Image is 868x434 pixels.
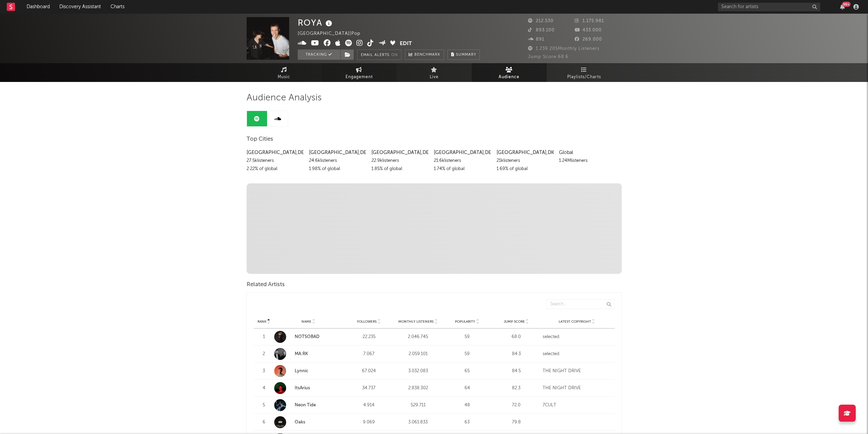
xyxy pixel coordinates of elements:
span: Summary [456,53,476,57]
div: [GEOGRAPHIC_DATA] , DE [247,149,304,157]
span: 212.530 [528,19,554,23]
div: 1.98 % of global [309,165,366,173]
div: 79.8 [494,419,539,426]
a: Music [247,63,322,82]
button: Summary [447,50,480,60]
em: On [391,53,398,57]
div: 4 [257,385,271,392]
div: 21.6k listeners [434,157,491,165]
div: 22.235 [346,334,392,340]
span: Rank [258,320,266,324]
div: selected. [543,351,611,358]
div: 67.024 [346,368,392,375]
a: Neon Tide [274,399,343,411]
div: [GEOGRAPHIC_DATA] | Pop [298,30,368,38]
div: 63 [444,419,490,426]
div: 2.838.302 [395,385,441,392]
div: 24.6k listeners [309,157,366,165]
div: 3 [257,368,271,375]
button: Tracking [298,50,340,60]
div: 82.3 [494,385,539,392]
div: 59 [444,334,490,340]
span: 1.175.981 [575,19,604,23]
span: Playlists/Charts [567,73,601,81]
div: 7.067 [346,351,392,358]
a: Live [397,63,472,82]
span: 269.000 [575,37,602,42]
span: Engagement [345,73,373,81]
span: Popularity [455,320,475,324]
div: 84.3 [494,351,539,358]
span: Related Artists [247,281,285,289]
div: 59 [444,351,490,358]
span: Benchmark [414,51,440,59]
div: 2.046.745 [395,334,441,340]
button: Email AlertsOn [357,50,401,60]
div: 3.061.833 [395,419,441,426]
a: Oaks [295,420,305,424]
a: ItsArius [274,382,343,394]
div: 34.737 [346,385,392,392]
div: 5 [257,402,271,409]
div: 21k listeners [497,157,554,165]
div: 22.9k listeners [371,157,429,165]
div: 72.0 [494,402,539,409]
div: [GEOGRAPHIC_DATA] , DK [497,149,554,157]
div: [GEOGRAPHIC_DATA] , DE [309,149,366,157]
span: 1.239.205 Monthly Listeners [528,46,600,51]
span: Monthly Listeners [398,320,433,324]
button: Edit [400,40,412,48]
div: 65 [444,368,490,375]
div: 3.032.083 [395,368,441,375]
a: MA:RK [295,352,308,356]
span: Latest Copyright [559,320,591,324]
div: selected. [543,334,611,340]
span: Name [301,320,311,324]
div: 1.69 % of global [497,165,554,173]
div: THE NIGHT DRIVE [543,368,611,375]
div: 64 [444,385,490,392]
a: MA:RK [274,348,343,360]
span: Followers [357,320,377,324]
div: 2.059.101 [395,351,441,358]
div: 48 [444,402,490,409]
span: 433.000 [575,28,602,32]
div: 1.85 % of global [371,165,429,173]
span: 893.100 [528,28,555,32]
a: NOTSOBAD [274,331,343,343]
button: 99+ [840,4,845,10]
a: Audience [472,63,547,82]
div: Global [559,149,616,157]
a: NOTSOBAD [295,335,320,339]
input: Search... [546,299,615,309]
div: 6 [257,419,271,426]
span: Music [278,73,290,81]
div: ROYA [298,17,334,28]
a: ItsArius [295,386,310,390]
div: 2 [257,351,271,358]
a: Neon Tide [295,403,316,407]
a: Benchmark [405,50,444,60]
span: Jump Score [504,320,525,324]
a: Lynnic [274,365,343,377]
div: 1.24M listeners [559,157,616,165]
a: Engagement [322,63,397,82]
a: Lynnic [295,369,308,373]
span: 891 [528,37,544,42]
div: 9.069 [346,419,392,426]
div: 2.22 % of global [247,165,304,173]
input: Search for artists [718,3,820,11]
div: THE NIGHT DRIVE [543,385,611,392]
div: 27.5k listeners [247,157,304,165]
div: 1.74 % of global [434,165,491,173]
span: Audience Analysis [247,94,322,102]
div: 68.0 [494,334,539,340]
span: Live [430,73,439,81]
span: Jump Score: 68.6 [528,55,569,59]
div: 1 [257,334,271,340]
div: 4.914 [346,402,392,409]
div: [GEOGRAPHIC_DATA] , DE [371,149,429,157]
div: 7CULT [543,402,611,409]
div: 529.711 [395,402,441,409]
div: 99 + [842,2,851,7]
